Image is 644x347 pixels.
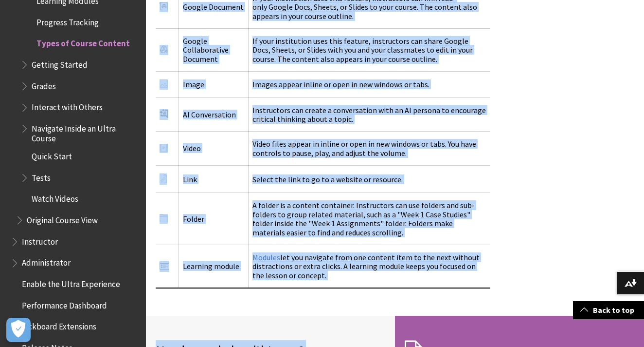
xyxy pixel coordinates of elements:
[252,252,280,263] a: Modules
[160,261,169,270] img: Icon for Learning Module in Ultra
[179,245,249,289] td: Learning module
[179,97,249,132] td: AI Conversation
[32,57,88,70] span: Getting Started
[32,191,78,204] span: Watch Videos
[573,301,644,319] a: Back to top
[248,245,490,289] td: let you navigate from one content item to the next without distractions or extra clicks. A learni...
[248,193,490,245] td: A folder is a content container. Instructors can use folders and sub-folders to group related mat...
[179,28,249,71] td: Google Collaborative Document
[22,255,71,268] span: Administrator
[22,297,107,310] span: Performance Dashboard
[179,193,249,245] td: Folder
[36,14,99,27] span: Progress Tracking
[179,132,249,166] td: Video
[27,212,98,225] span: Original Course View
[32,78,56,91] span: Grades
[17,319,96,332] span: Blackboard Extensions
[160,2,168,10] img: Icon for a Google Document
[248,166,490,193] td: Select the link to go to a website or resource.
[22,276,120,289] span: Enable the Ultra Experience
[248,28,490,71] td: If your institution uses this feature, instructors can share Google Docs, Sheets, or Slides with ...
[160,45,168,54] img: Icon for Google Collaborative Document
[32,120,139,143] span: Navigate Inside an Ultra Course
[32,99,103,113] span: Interact with Others
[32,148,72,161] span: Quick Start
[248,72,490,97] td: Images appear inline or open in new windows or tabs.
[248,97,490,132] td: Instructors can create a conversation with an AI persona to encourage critical thinking about a t...
[22,233,58,247] span: Instructor
[36,36,130,49] span: Types of Course Content
[6,318,31,342] button: Open Preferences
[179,72,249,97] td: Image
[32,170,51,183] span: Tests
[179,166,249,193] td: Link
[160,109,168,118] img: Icon for AI Conversation
[248,132,490,166] td: Video files appear in inline or open in new windows or tabs. You have controls to pause, play, an...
